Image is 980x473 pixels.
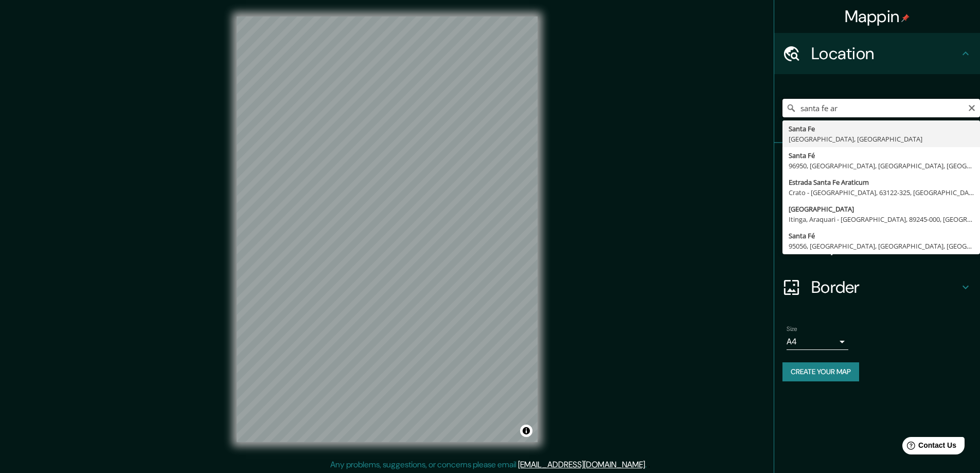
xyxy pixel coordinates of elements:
div: Santa Fé [789,150,974,161]
a: [EMAIL_ADDRESS][DOMAIN_NAME] [518,459,645,470]
iframe: Help widget launcher [888,433,969,462]
div: Pins [774,143,980,184]
div: . [648,459,650,471]
div: Itinga, Araquari - [GEOGRAPHIC_DATA], 89245-000, [GEOGRAPHIC_DATA] [789,214,974,224]
div: 96950, [GEOGRAPHIC_DATA], [GEOGRAPHIC_DATA], [GEOGRAPHIC_DATA] [789,161,974,171]
div: [GEOGRAPHIC_DATA] [789,204,974,214]
div: . [647,459,648,471]
button: Toggle attribution [520,425,532,437]
div: Santa Fe [789,124,974,134]
p: Any problems, suggestions, or concerns please email . [330,459,647,471]
canvas: Map [237,16,538,442]
div: Style [774,184,980,225]
h4: Border [811,277,959,297]
h4: Layout [811,236,959,256]
h4: Mappin [845,6,910,27]
div: Location [774,33,980,74]
div: A4 [787,334,848,350]
h4: Location [811,43,959,64]
div: Estrada Santa Fe Araticum [789,177,974,187]
div: Crato - [GEOGRAPHIC_DATA], 63122-325, [GEOGRAPHIC_DATA] [789,187,974,198]
div: Border [774,267,980,308]
img: pin-icon.png [901,14,910,22]
button: Create your map [782,362,859,381]
input: Pick your city or area [782,99,980,117]
div: Santa Fé [789,231,974,241]
div: [GEOGRAPHIC_DATA], [GEOGRAPHIC_DATA] [789,134,974,144]
label: Size [787,325,797,334]
div: Layout [774,225,980,267]
div: 95056, [GEOGRAPHIC_DATA], [GEOGRAPHIC_DATA], [GEOGRAPHIC_DATA] [789,241,974,251]
button: Clear [968,102,976,112]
